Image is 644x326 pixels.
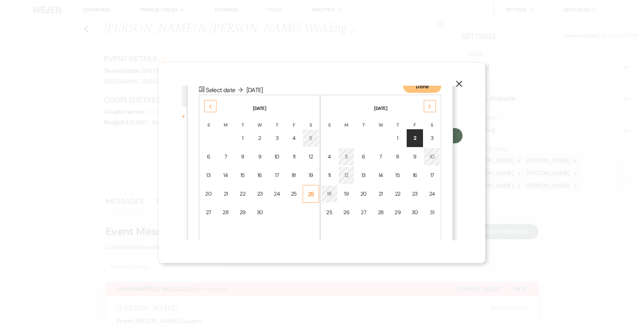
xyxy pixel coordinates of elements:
div: 9 [412,153,418,161]
th: S [200,113,217,129]
div: 26 [343,208,350,216]
th: S [424,113,440,129]
div: 26 [308,190,314,198]
div: 10 [429,153,435,161]
div: 8 [239,153,246,161]
div: 3 [274,134,280,142]
div: 10 [274,153,280,161]
div: 1 [395,134,401,142]
div: 25 [326,208,333,216]
div: 2 [412,134,418,142]
th: W [373,113,389,129]
div: 30 [412,208,418,216]
div: 30 [256,208,263,216]
div: 21 [377,190,384,198]
div: 5 [343,153,350,161]
th: T [234,113,251,129]
th: T [390,113,406,129]
div: 31 [429,208,435,216]
div: 27 [360,208,367,216]
th: F [407,113,423,129]
th: S [303,113,319,129]
div: 5 [308,134,314,142]
div: 19 [308,171,314,179]
div: 8 [395,153,401,161]
div: 14 [377,171,384,179]
div: 15 [395,171,401,179]
div: 1 [239,134,246,142]
div: 9 [256,153,263,161]
div: 27 [205,208,212,216]
th: [DATE] [321,96,440,112]
div: 13 [360,171,367,179]
div: 19 [343,190,350,198]
div: 17 [274,171,280,179]
div: 12 [308,153,314,161]
div: 22 [395,190,401,198]
button: Done [403,80,441,93]
div: 4 [326,153,333,161]
div: 28 [223,208,229,216]
th: W [251,113,268,129]
th: T [269,113,285,129]
div: 13 [205,171,212,179]
th: M [338,113,355,129]
div: 7 [377,153,384,161]
div: 12 [343,171,350,179]
th: S [321,113,338,129]
div: 23 [256,190,263,198]
div: 14 [223,171,229,179]
span: ↓ [236,88,246,92]
div: 21 [223,190,229,198]
th: M [218,113,234,129]
div: 16 [256,171,263,179]
button: + AddCalendar Hold [182,113,316,121]
div: 25 [291,190,297,198]
th: F [286,113,302,129]
div: 11 [291,153,297,161]
div: 6 [360,153,367,161]
div: 2 [256,134,263,142]
div: 23 [412,190,418,198]
div: 24 [429,190,435,198]
div: 16 [412,171,418,179]
th: T [355,113,372,129]
div: 6 [205,153,212,161]
div: 22 [239,190,246,198]
span: [DATE] [246,86,263,94]
div: 18 [326,190,333,198]
div: 11 [326,171,333,179]
div: 28 [377,208,384,216]
div: 29 [395,208,401,216]
th: [DATE] [200,96,319,112]
div: 24 [274,190,280,198]
div: 29 [239,208,246,216]
div: 7 [223,153,229,161]
div: 15 [239,171,246,179]
div: 17 [429,171,435,179]
div: 4 [291,134,297,142]
div: 20 [205,190,212,198]
div: 18 [291,171,297,179]
span: Select date [206,86,246,94]
div: 20 [360,190,367,198]
div: 3 [429,134,435,142]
